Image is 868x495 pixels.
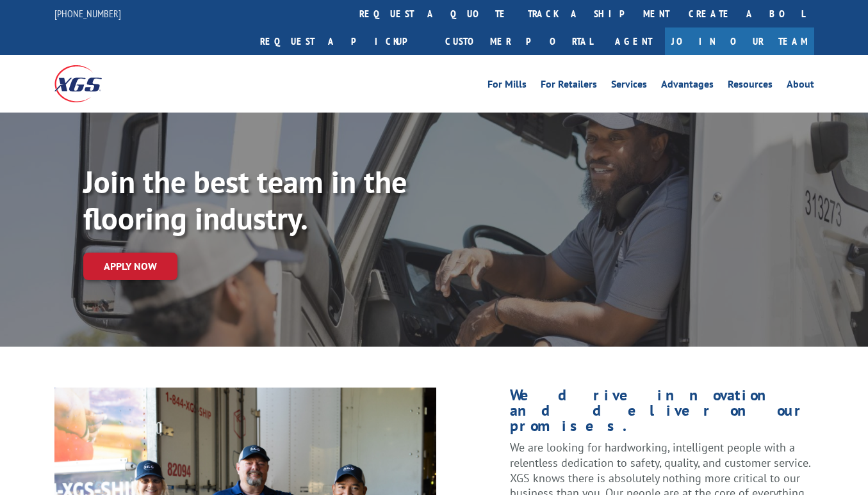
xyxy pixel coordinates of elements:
[436,27,602,55] a: Customer Portal
[665,27,814,55] a: Join Our Team
[541,79,597,93] a: For Retailers
[787,79,814,93] a: About
[602,27,665,55] a: Agent
[250,27,436,55] a: Request a pickup
[728,79,773,93] a: Resources
[54,7,121,20] a: [PHONE_NUMBER]
[83,162,407,239] strong: Join the best team in the flooring industry.
[487,79,527,93] a: For Mills
[661,79,714,93] a: Advantages
[510,388,814,440] h1: We drive innovation and deliver on our promises.
[83,253,177,280] a: Apply now
[611,79,647,93] a: Services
